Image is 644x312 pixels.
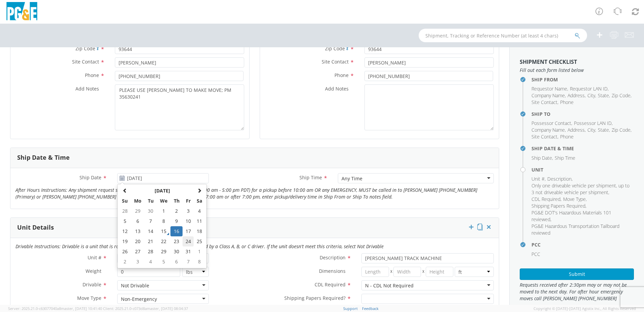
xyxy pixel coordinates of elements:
[103,306,188,311] span: Client: 2025.21.0-c073d8a
[131,216,145,226] td: 6
[343,306,358,311] a: Support
[612,127,631,133] span: Zip Code
[598,127,610,133] li: ,
[145,206,157,216] td: 30
[119,216,131,226] td: 5
[170,257,182,267] td: 6
[157,226,171,236] td: 15
[121,282,149,289] div: Not Drivable
[532,242,634,247] h4: PCC
[194,206,205,216] td: 4
[532,99,558,106] li: ,
[587,127,595,133] span: City
[170,226,182,236] td: 16
[131,257,145,267] td: 3
[72,58,99,65] span: Site Contact
[532,155,552,161] span: Ship Date
[612,127,632,133] li: ,
[532,223,619,236] span: PG&E Hazardous Transportation Tailboard reviewed
[119,206,131,216] td: 28
[361,267,389,277] input: Length
[145,257,157,267] td: 4
[194,196,205,206] th: Sa
[170,216,182,226] td: 9
[194,226,205,236] td: 18
[157,196,171,206] th: We
[568,92,586,99] li: ,
[299,174,322,181] span: Ship Time
[532,203,586,209] li: ,
[587,92,596,99] li: ,
[131,206,145,216] td: 29
[75,45,95,52] span: Zip Code
[421,267,426,277] span: X
[532,196,561,203] li: ,
[532,92,565,99] span: Company Name
[88,254,101,261] span: Unit #
[119,246,131,257] td: 26
[568,127,585,133] span: Address
[145,196,157,206] th: Tu
[563,196,586,202] span: Move Type
[131,236,145,246] td: 20
[568,127,586,133] li: ,
[532,182,632,196] li: ,
[79,174,101,181] span: Ship Date
[342,175,362,182] div: Any Time
[334,72,349,78] span: Phone
[612,92,631,99] span: Zip Code
[17,224,54,231] h3: Unit Details
[532,77,634,82] h4: Ship From
[183,226,194,236] td: 17
[532,111,634,116] h4: Ship To
[426,267,453,277] input: Height
[170,196,182,206] th: Th
[532,85,568,92] li: ,
[365,282,414,289] div: N - CDL Not Required
[183,206,194,216] td: 3
[119,257,131,267] td: 2
[119,196,131,206] th: Su
[532,133,558,140] li: ,
[131,186,194,196] th: Select Month
[322,58,349,65] span: Site Contact
[119,236,131,246] td: 19
[532,196,560,202] span: CDL Required
[194,216,205,226] td: 11
[319,268,346,274] span: Dimensions
[570,85,609,92] li: ,
[131,246,145,257] td: 27
[77,295,101,301] span: Move Type
[532,120,571,126] span: Possessor Contact
[15,243,384,250] i: Drivable Instructions: Drivable is a unit that is roadworthy and can be driven over the road by a...
[170,206,182,216] td: 2
[83,281,101,288] span: Drivable
[131,196,145,206] th: Mo
[145,236,157,246] td: 21
[194,246,205,257] td: 1
[389,267,394,277] span: X
[532,203,585,209] span: Shipping Papers Required
[183,246,194,257] td: 31
[147,306,188,311] span: master, [DATE] 08:04:37
[75,85,99,92] span: Add Notes
[532,146,634,151] h4: Ship Date & Time
[131,226,145,236] td: 13
[183,216,194,226] td: 10
[532,176,545,182] span: Unit #
[532,127,566,133] li: ,
[183,196,194,206] th: Fr
[419,29,587,42] input: Shipment, Tracking or Reference Number (at least 4 chars)
[555,155,575,161] span: Ship Time
[532,251,540,257] span: PCC
[568,92,585,99] span: Address
[547,176,572,182] span: Description
[119,226,131,236] td: 12
[157,236,171,246] td: 22
[315,281,346,288] span: CDL Required
[598,127,609,133] span: State
[145,216,157,226] td: 7
[194,236,205,246] td: 25
[612,92,632,99] li: ,
[8,306,102,311] span: Server: 2025.21.0-c63077040a8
